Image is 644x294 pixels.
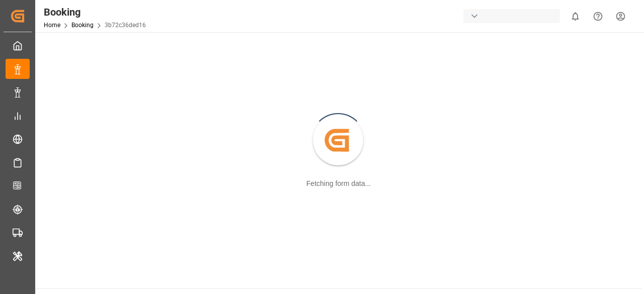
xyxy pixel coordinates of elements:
a: Home [44,22,60,29]
a: Booking [71,22,94,29]
button: show 0 new notifications [564,5,587,28]
div: Booking [44,5,146,20]
button: Help Center [587,5,609,28]
div: Fetching form data... [306,178,371,189]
